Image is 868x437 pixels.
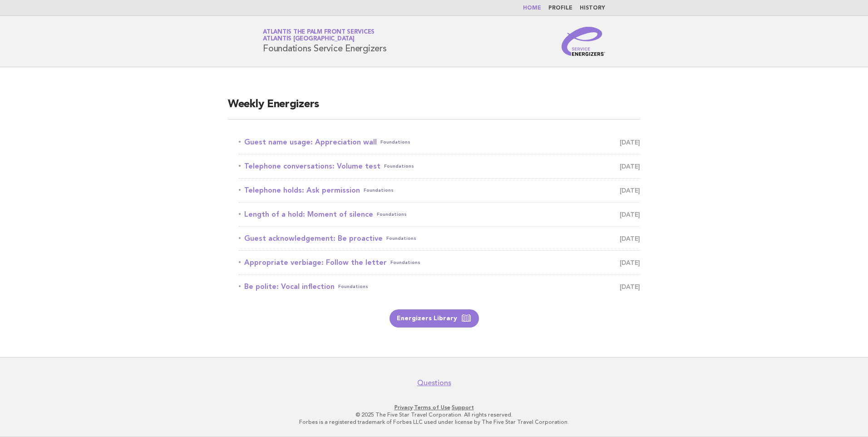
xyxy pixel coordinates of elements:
[390,309,479,328] a: Energizers Library
[620,136,640,149] span: [DATE]
[239,160,640,173] a: Telephone conversations: Volume testFoundations [DATE]
[384,160,414,173] span: Foundations
[380,136,410,149] span: Foundations
[620,208,640,221] span: [DATE]
[239,184,640,197] a: Telephone holds: Ask permissionFoundations [DATE]
[620,184,640,197] span: [DATE]
[228,97,640,119] h2: Weekly Energizers
[620,232,640,245] span: [DATE]
[452,404,474,411] a: Support
[263,30,387,53] h1: Foundations Service Energizers
[620,256,640,269] span: [DATE]
[263,36,355,42] span: Atlantis [GEOGRAPHIC_DATA]
[395,404,413,411] a: Privacy
[417,378,451,387] a: Questions
[156,411,712,418] p: © 2025 The Five Star Travel Corporation. All rights reserved.
[377,208,407,221] span: Foundations
[414,404,450,411] a: Terms of Use
[386,232,416,245] span: Foundations
[156,418,712,426] p: Forbes is a registered trademark of Forbes LLC used under license by The Five Star Travel Corpora...
[239,256,640,269] a: Appropriate verbiage: Follow the letterFoundations [DATE]
[523,5,541,11] a: Home
[364,184,394,197] span: Foundations
[562,27,605,56] img: Service Energizers
[580,5,605,11] a: History
[239,208,640,221] a: Length of a hold: Moment of silenceFoundations [DATE]
[263,29,375,42] a: Atlantis The Palm Front ServicesAtlantis [GEOGRAPHIC_DATA]
[156,404,712,411] p: · ·
[239,280,640,293] a: Be polite: Vocal inflectionFoundations [DATE]
[239,136,640,149] a: Guest name usage: Appreciation wallFoundations [DATE]
[620,280,640,293] span: [DATE]
[338,280,368,293] span: Foundations
[390,256,420,269] span: Foundations
[620,160,640,173] span: [DATE]
[548,5,572,11] a: Profile
[239,232,640,245] a: Guest acknowledgement: Be proactiveFoundations [DATE]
